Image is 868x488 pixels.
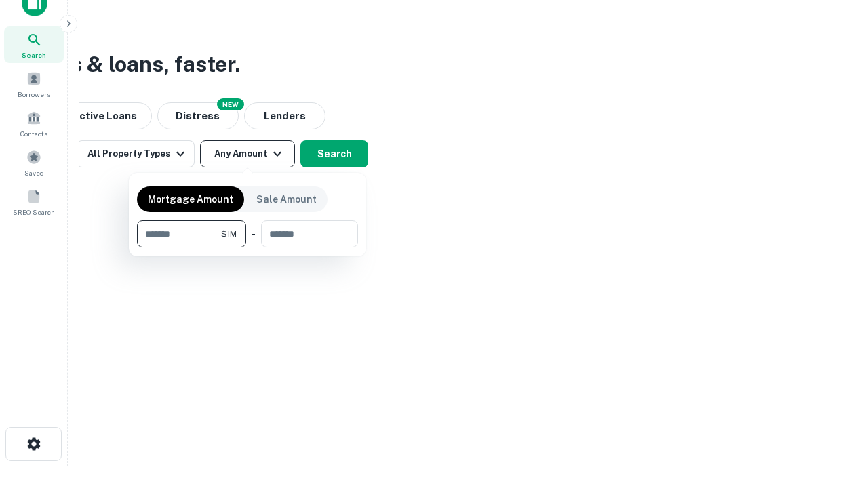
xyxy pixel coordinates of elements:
p: Mortgage Amount [148,192,233,207]
div: - [252,220,256,247]
span: $1M [221,228,237,240]
p: Sale Amount [256,192,317,207]
iframe: Chat Widget [800,380,868,445]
